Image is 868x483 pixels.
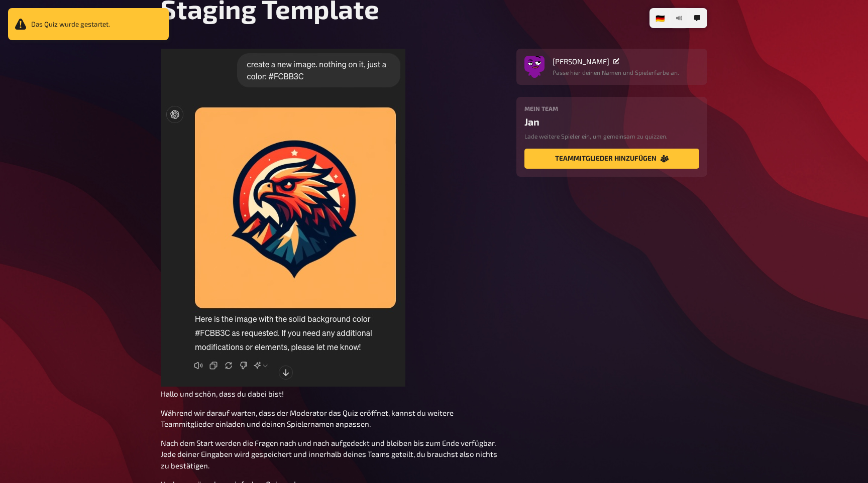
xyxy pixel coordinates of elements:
div: Das Quiz wurde gestartet. [8,8,169,40]
button: Teammitglieder hinzufügen [524,149,699,169]
span: [PERSON_NAME] [553,57,609,66]
p: Lade weitere Spieler ein, um gemeinsam zu quizzen. [524,132,699,141]
span: Nach dem Start werden die Fragen nach und nach aufgedeckt und bleiben bis zum Ende verfügbar. Jed... [161,438,499,470]
span: Hallo und schön, dass du dabei bist! [161,389,284,398]
img: Avatar [524,54,545,74]
li: 🇩🇪 [652,10,669,26]
div: Jan [524,116,699,128]
span: Während wir darauf warten, dass der Moderator das Quiz eröffnet, kannst du weitere Teammitglieder... [161,408,455,429]
p: Passe hier deinen Namen und Spielerfarbe an. [553,68,679,77]
h4: Mein Team [524,105,699,112]
button: Avatar [524,57,545,77]
img: dallee [161,49,405,387]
